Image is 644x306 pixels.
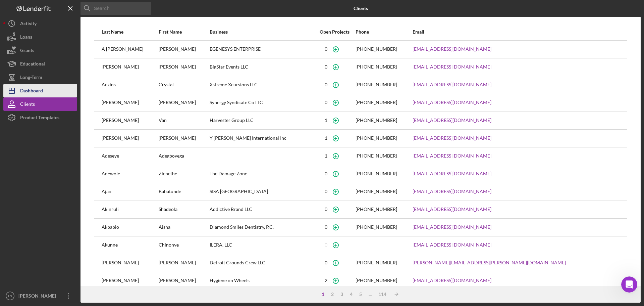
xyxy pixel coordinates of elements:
[20,17,37,32] div: Activity
[159,237,209,254] div: Chinonye
[413,171,491,176] a: [EMAIL_ADDRESS][DOMAIN_NAME]
[356,29,412,35] div: Phone
[20,84,43,99] div: Dashboard
[159,219,209,236] div: Aisha
[8,294,12,298] text: LS
[102,183,158,200] div: Ajao
[3,57,77,71] button: Educational
[3,111,77,124] button: Product Templates
[356,278,397,283] div: [PHONE_NUMBER]
[413,278,491,283] a: [EMAIL_ADDRESS][DOMAIN_NAME]
[356,118,397,123] div: [PHONE_NUMBER]
[356,224,397,230] div: [PHONE_NUMBER]
[210,237,314,254] div: ILERA, LLC
[3,289,77,303] button: LS[PERSON_NAME]
[413,64,491,70] a: [EMAIL_ADDRESS][DOMAIN_NAME]
[210,59,314,76] div: BigStar Events LLC
[102,59,158,76] div: [PERSON_NAME]
[413,118,491,123] a: [EMAIL_ADDRESS][DOMAIN_NAME]
[325,82,327,87] div: 0
[20,44,34,59] div: Grants
[356,64,397,70] div: [PHONE_NUMBER]
[325,118,327,123] div: 1
[210,77,314,93] div: Xstreme Xcursions LLC
[356,260,397,265] div: [PHONE_NUMBER]
[413,46,491,52] a: [EMAIL_ADDRESS][DOMAIN_NAME]
[210,29,314,35] div: Business
[102,255,158,271] div: [PERSON_NAME]
[413,82,491,87] a: [EMAIL_ADDRESS][DOMAIN_NAME]
[159,59,209,76] div: [PERSON_NAME]
[413,189,491,194] a: [EMAIL_ADDRESS][DOMAIN_NAME]
[325,278,327,283] div: 2
[325,224,327,230] div: 0
[328,292,337,297] div: 2
[356,292,365,297] div: 5
[356,100,397,105] div: [PHONE_NUMBER]
[159,272,209,289] div: [PERSON_NAME]
[413,29,620,35] div: Email
[210,112,314,129] div: Harvester Group LLC
[102,272,158,289] div: [PERSON_NAME]
[356,189,397,194] div: [PHONE_NUMBER]
[102,112,158,129] div: [PERSON_NAME]
[314,29,355,35] div: Open Projects
[102,29,158,35] div: Last Name
[325,100,327,105] div: 0
[413,207,491,212] a: [EMAIL_ADDRESS][DOMAIN_NAME]
[210,272,314,289] div: Hygiene on Wheels
[159,29,209,35] div: First Name
[210,94,314,111] div: Synergy Syndicate Co LLC
[365,292,375,297] div: ...
[621,276,637,293] iframe: Intercom live chat
[210,183,314,200] div: SISA [GEOGRAPHIC_DATA]
[325,135,327,141] div: 1
[102,166,158,182] div: Adewole
[159,201,209,218] div: Shadeola
[356,207,397,212] div: [PHONE_NUMBER]
[356,171,397,176] div: [PHONE_NUMBER]
[159,41,209,58] div: [PERSON_NAME]
[20,111,59,126] div: Product Templates
[159,255,209,271] div: [PERSON_NAME]
[413,260,566,265] a: [PERSON_NAME][EMAIL_ADDRESS][PERSON_NAME][DOMAIN_NAME]
[325,153,327,159] div: 1
[318,292,328,297] div: 1
[356,82,397,87] div: [PHONE_NUMBER]
[356,46,397,52] div: [PHONE_NUMBER]
[3,17,77,30] button: Activity
[337,292,346,297] div: 3
[20,57,45,72] div: Educational
[102,41,158,58] div: A [PERSON_NAME]
[413,100,491,105] a: [EMAIL_ADDRESS][DOMAIN_NAME]
[80,2,151,15] input: Search
[325,46,327,52] div: 0
[354,6,368,11] b: Clients
[3,71,77,84] button: Long-Term
[159,148,209,165] div: Adegboyega
[413,224,491,230] a: [EMAIL_ADDRESS][DOMAIN_NAME]
[210,219,314,236] div: Diamond Smiles Dentistry, P.C.
[159,183,209,200] div: Babatunde
[210,255,314,271] div: Detroit Grounds Crew LLC
[3,44,77,57] button: Grants
[20,71,42,86] div: Long-Term
[3,97,77,111] button: Clients
[413,135,491,141] a: [EMAIL_ADDRESS][DOMAIN_NAME]
[325,242,327,248] div: 0
[356,135,397,141] div: [PHONE_NUMBER]
[325,171,327,176] div: 0
[210,130,314,147] div: Y [PERSON_NAME] International Inc
[325,260,327,265] div: 0
[159,130,209,147] div: [PERSON_NAME]
[3,84,77,97] button: Dashboard
[102,201,158,218] div: Akinruli
[159,94,209,111] div: [PERSON_NAME]
[210,201,314,218] div: Addictive Brand LLC
[159,77,209,93] div: Crystal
